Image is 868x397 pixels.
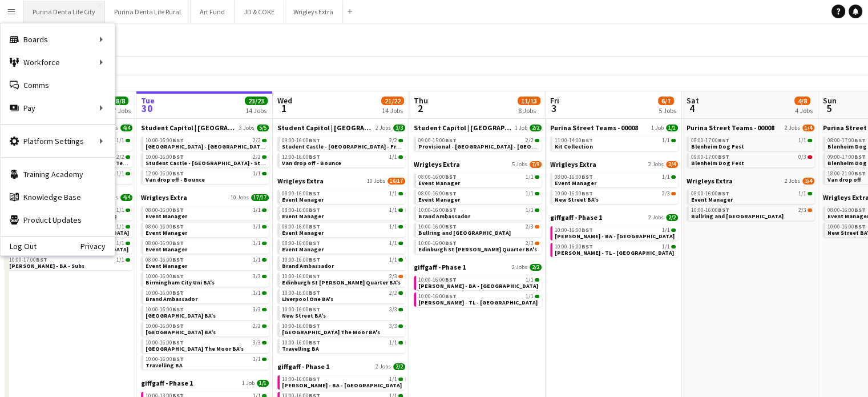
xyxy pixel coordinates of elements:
[445,137,457,144] span: BST
[282,229,324,236] span: Event Manager
[282,262,334,270] span: Brand Ambassador
[526,138,534,143] span: 2/2
[239,125,255,131] span: 3 Jobs
[146,159,289,167] span: Student Castle - Uni of Sussex - Street Team
[515,125,527,131] span: 1 Job
[691,137,812,150] a: 08:00-17:00BST1/1Blenheim Dog Fest
[146,290,184,296] span: 10:00-16:00
[146,339,267,352] a: 10:00-16:00BST3/3[GEOGRAPHIC_DATA] The Moor BA's
[418,206,539,219] a: 10:00-16:00BST1/1Brand Ambassador
[282,137,403,150] a: 09:00-16:00BST2/2Student Castle - [GEOGRAPHIC_DATA] - Freshers Fair
[253,207,261,213] span: 1/1
[555,243,676,256] a: 10:00-16:00BST1/1[PERSON_NAME] - TL - [GEOGRAPHIC_DATA]
[418,299,538,306] span: Giff Gaff - TL - Exeter
[691,138,729,143] span: 08:00-17:00
[827,207,866,213] span: 08:00-16:00
[282,295,333,303] span: Liverpool One BA's
[414,160,460,169] span: Wrigleys Extra
[418,174,457,180] span: 08:00-16:00
[418,224,457,230] span: 10:00-16:00
[418,207,457,213] span: 10:00-16:00
[802,125,814,131] span: 1/4
[146,262,187,270] span: Event Manager
[172,272,184,280] span: BST
[555,190,676,203] a: 10:00-16:00BST2/3New Street BA's
[231,194,249,201] span: 10 Jobs
[146,289,267,302] a: 10:00-16:00BST1/1Brand Ambassador
[389,307,397,312] span: 3/3
[277,177,324,185] span: Wrigleys Extra
[172,322,184,330] span: BST
[282,274,320,279] span: 10:00-16:00
[282,323,320,329] span: 10:00-16:00
[854,137,866,144] span: BST
[282,306,403,319] a: 10:00-16:00BST3/3New Street BA's
[387,178,405,185] span: 16/17
[9,256,130,269] a: 10:00-17:00BST1/1[PERSON_NAME] - BA - Subs
[120,194,132,201] span: 4/4
[253,154,261,160] span: 2/2
[582,243,593,250] span: BST
[530,264,542,271] span: 2/2
[1,208,115,231] a: Product Updates
[445,223,457,230] span: BST
[80,242,115,251] a: Privacy
[389,224,397,230] span: 1/1
[418,196,460,203] span: Event Manager
[9,257,47,263] span: 10:00-17:00
[389,323,397,329] span: 3/3
[445,292,457,300] span: BST
[120,125,132,131] span: 4/4
[172,223,184,230] span: BST
[309,153,320,161] span: BST
[691,154,729,160] span: 09:00-17:00
[282,307,320,312] span: 10:00-16:00
[691,212,784,220] span: Bullring and Grand Central
[418,239,539,252] a: 10:00-16:00BST2/3Edinburgh St [PERSON_NAME] Quarter BA's
[718,190,729,197] span: BST
[582,173,593,181] span: BST
[146,143,305,150] span: Student Castle - Durham Uni - Street Team
[146,154,184,160] span: 10:00-16:00
[146,171,184,177] span: 12:00-16:00
[146,207,184,213] span: 08:00-16:00
[251,194,269,201] span: 17/17
[282,224,320,230] span: 08:00-16:00
[687,177,814,223] div: Wrigleys Extra2 Jobs3/408:00-16:00BST1/1Event Manager10:00-16:00BST2/3Bullring and [GEOGRAPHIC_DATA]
[282,289,403,302] a: 10:00-16:00BST2/2Liverpool One BA's
[785,178,800,185] span: 2 Jobs
[146,312,216,319] span: Edinburgh College BA's
[282,312,326,319] span: New Street BA's
[798,191,806,197] span: 1/1
[389,154,397,160] span: 1/1
[284,1,343,23] button: Wrigleys Extra
[414,123,542,160] div: Student Capitol | [GEOGRAPHIC_DATA]1 Job2/209:00-15:00BST2/2Provisional - [GEOGRAPHIC_DATA] - [GE...
[253,224,261,230] span: 1/1
[141,193,269,379] div: Wrigleys Extra10 Jobs17/1708:00-16:00BST1/1Event Manager08:00-16:00BST1/1Event Manager08:00-16:00...
[854,153,866,161] span: BST
[36,256,47,263] span: BST
[277,123,373,132] span: Student Capitol | Student Castle
[418,229,511,236] span: Bullring and Grand Central
[146,138,184,143] span: 10:00-16:00
[550,160,596,169] span: Wrigleys Extra
[582,137,593,144] span: BST
[277,177,405,362] div: Wrigleys Extra10 Jobs16/1708:00-16:00BST1/1Event Manager08:00-16:00BST1/1Event Manager08:00-16:00...
[116,138,124,143] span: 1/1
[526,191,534,197] span: 1/1
[257,125,269,131] span: 5/5
[172,289,184,296] span: BST
[309,256,320,263] span: BST
[526,224,534,230] span: 2/3
[526,174,534,180] span: 1/1
[512,264,527,271] span: 2 Jobs
[445,173,457,181] span: BST
[550,123,678,160] div: Purina Street Teams - 000081 Job1/111:00-14:00BST1/1Kit Collection
[827,154,866,160] span: 09:00-17:00
[116,240,124,246] span: 1/1
[550,213,602,222] span: giffgaff - Phase 1
[282,212,324,220] span: Event Manager
[172,137,184,144] span: BST
[418,212,470,220] span: Brand Ambassador
[282,339,403,352] a: 10:00-16:00BST1/1Travelling BA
